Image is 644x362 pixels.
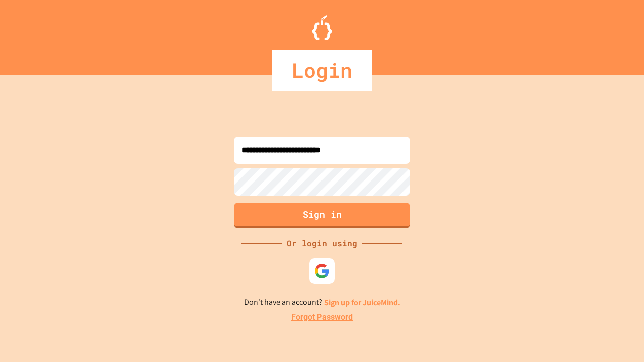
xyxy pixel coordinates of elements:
div: Or login using [282,237,362,249]
img: Logo.svg [312,15,332,40]
p: Don't have an account? [244,296,400,309]
button: Sign in [234,203,410,228]
a: Sign up for JuiceMind. [324,297,400,308]
a: Forgot Password [291,311,353,323]
img: google-icon.svg [314,263,330,279]
div: Login [272,50,372,90]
